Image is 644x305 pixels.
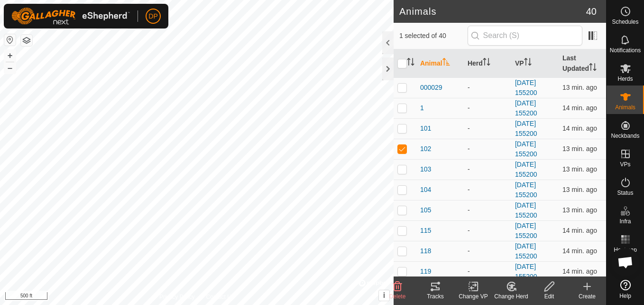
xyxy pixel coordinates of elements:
div: - [468,246,507,256]
span: Notifications [610,48,641,53]
a: [DATE] 155200 [515,242,537,260]
span: Sep 11, 2025, 8:38 AM [562,124,597,132]
div: - [468,124,507,133]
span: Sep 11, 2025, 8:38 AM [562,145,597,152]
th: Herd [464,49,511,78]
div: Tracks [416,292,454,301]
span: Delete [389,293,406,300]
span: 118 [420,246,431,256]
span: VPs [620,162,630,167]
img: Gallagher Logo [11,8,130,25]
a: Help [607,276,644,303]
span: 000029 [420,83,442,93]
span: i [383,291,385,299]
span: Help [619,293,631,299]
span: 101 [420,124,431,133]
div: Edit [530,292,568,301]
span: 104 [420,185,431,195]
a: [DATE] 155200 [515,222,537,239]
p-sorticon: Activate to sort [483,59,490,67]
div: - [468,164,507,174]
p-sorticon: Activate to sort [442,59,450,67]
span: 1 selected of 40 [399,31,468,41]
span: Animals [615,105,635,110]
span: Sep 11, 2025, 8:38 AM [562,104,597,112]
span: Sep 11, 2025, 8:38 AM [562,186,597,193]
div: Open chat [611,248,640,276]
div: - [468,267,507,276]
span: 105 [420,205,431,215]
a: [DATE] 155200 [515,263,537,280]
span: 103 [420,164,431,174]
span: 1 [420,103,424,113]
a: [DATE] 155200 [515,161,537,178]
input: Search (S) [468,26,582,46]
p-sorticon: Activate to sort [524,59,532,67]
a: [DATE] 155200 [515,99,537,117]
a: [DATE] 155200 [515,140,537,158]
span: Neckbands [611,133,639,139]
span: Sep 11, 2025, 8:38 AM [562,165,597,173]
span: 40 [586,4,597,19]
p-sorticon: Activate to sort [407,59,414,67]
div: Change Herd [492,292,530,301]
button: Reset Map [4,34,16,46]
div: - [468,205,507,215]
a: [DATE] 155200 [515,79,537,96]
th: VP [511,49,559,78]
div: - [468,83,507,93]
span: Sep 11, 2025, 8:38 AM [562,247,597,255]
span: Heatmap [614,247,637,253]
span: 115 [420,226,431,236]
button: – [4,62,16,74]
span: Sep 11, 2025, 8:38 AM [562,267,597,275]
h2: Animals [399,6,586,17]
span: Sep 11, 2025, 8:38 AM [562,84,597,91]
p-sorticon: Activate to sort [589,65,597,72]
span: Sep 11, 2025, 8:38 AM [562,206,597,214]
div: - [468,226,507,236]
div: - [468,103,507,113]
th: Last Updated [559,49,606,78]
div: - [468,185,507,195]
a: [DATE] 155200 [515,181,537,199]
button: Map Layers [21,35,32,46]
div: Change VP [454,292,492,301]
span: DP [148,11,157,21]
a: [DATE] 155200 [515,120,537,137]
span: Infra [619,219,631,224]
span: Status [617,190,633,196]
a: [DATE] 155200 [515,201,537,219]
div: - [468,144,507,154]
span: Sep 11, 2025, 8:38 AM [562,227,597,234]
button: i [379,290,389,301]
span: Herds [617,76,633,82]
span: Schedules [612,19,638,25]
span: 102 [420,144,431,154]
th: Animal [416,49,464,78]
a: Privacy Policy [159,293,195,301]
div: Create [568,292,606,301]
button: + [4,50,16,61]
a: Contact Us [206,293,234,301]
span: 119 [420,267,431,276]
